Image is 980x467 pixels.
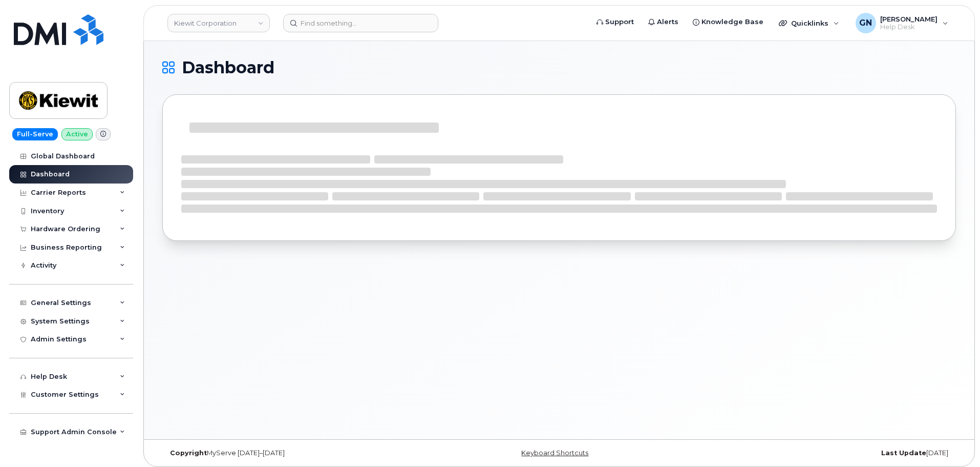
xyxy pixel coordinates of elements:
[182,60,274,75] span: Dashboard
[162,449,427,457] div: MyServe [DATE]–[DATE]
[521,449,588,457] a: Keyboard Shortcuts
[691,449,956,457] div: [DATE]
[881,449,926,457] strong: Last Update
[170,449,207,457] strong: Copyright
